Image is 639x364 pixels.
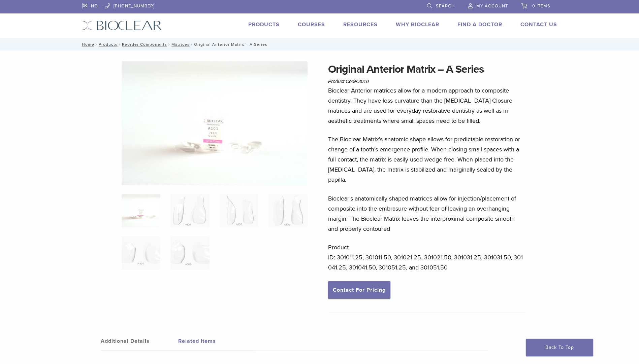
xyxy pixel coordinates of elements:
[328,134,526,185] p: The Bioclear Matrix’s anatomic shape allows for predictable restoration or change of a tooth’s em...
[122,61,308,185] img: Anterior Original A Series Matrices
[77,38,562,50] nav: Original Anterior Matrix – A Series
[94,43,99,46] span: /
[80,42,94,47] a: Home
[476,3,508,9] span: My Account
[520,21,557,28] a: Contact Us
[268,194,307,227] img: Original Anterior Matrix - A Series - Image 4
[171,42,190,47] a: Matrices
[328,193,526,234] p: Bioclear’s anatomically shaped matrices allow for injection/placement of composite into the embra...
[532,3,550,9] span: 0 items
[298,21,325,28] a: Courses
[122,194,160,227] img: Anterior-Original-A-Series-Matrices-324x324.jpg
[328,281,390,299] a: Contact For Pricing
[526,339,593,356] a: Back To Top
[178,332,256,351] a: Related Items
[170,194,209,227] img: Original Anterior Matrix - A Series - Image 2
[118,43,122,46] span: /
[248,21,280,28] a: Products
[328,61,526,77] h1: Original Anterior Matrix – A Series
[328,85,526,126] p: Bioclear Anterior matrices allow for a modern approach to composite dentistry. They have less cur...
[82,21,162,30] img: Bioclear
[122,236,160,270] img: Original Anterior Matrix - A Series - Image 5
[328,242,526,272] p: Product ID: 301011.25, 301011.50, 301021.25, 301021.50, 301031.25, 301031.50, 301041.25, 301041.5...
[457,21,502,28] a: Find A Doctor
[220,194,258,227] img: Original Anterior Matrix - A Series - Image 3
[343,21,378,28] a: Resources
[436,3,455,9] span: Search
[170,236,209,270] img: Original Anterior Matrix - A Series - Image 6
[358,79,369,84] span: 3010
[396,21,439,28] a: Why Bioclear
[99,42,118,47] a: Products
[328,79,369,84] span: Product Code:
[190,43,194,46] span: /
[122,42,167,47] a: Reorder Components
[167,43,171,46] span: /
[101,332,178,351] a: Additional Details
